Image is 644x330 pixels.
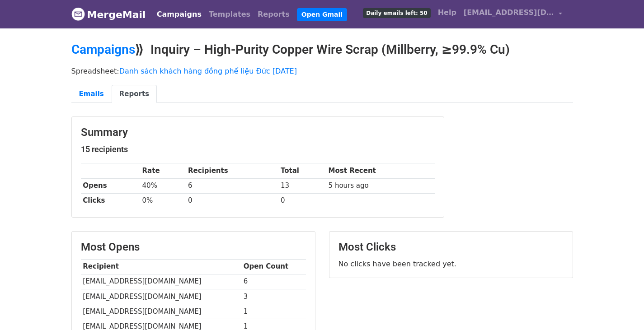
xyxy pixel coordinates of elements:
[81,126,435,139] h3: Summary
[186,163,278,178] th: Recipients
[71,42,573,57] h2: ⟫ Inquiry – High-Purity Copper Wire Scrap (Millberry, ≥99.9% Cu)
[326,163,435,178] th: Most Recent
[460,4,566,25] a: [EMAIL_ADDRESS][DOMAIN_NAME]
[434,4,460,22] a: Help
[140,178,186,193] td: 40%
[119,67,297,75] a: Danh sách khách hàng đồng phế liệu Đức [DATE]
[81,144,435,154] h5: 15 recipients
[338,259,564,269] p: No clicks have been tracked yet.
[71,7,85,21] img: MergeMail logo
[241,304,306,319] td: 1
[241,289,306,304] td: 3
[81,274,241,289] td: [EMAIL_ADDRESS][DOMAIN_NAME]
[81,259,241,274] th: Recipient
[254,5,293,23] a: Reports
[81,289,241,304] td: [EMAIL_ADDRESS][DOMAIN_NAME]
[326,178,435,193] td: 5 hours ago
[241,259,306,274] th: Open Count
[81,193,140,208] th: Clicks
[153,5,205,23] a: Campaigns
[297,8,347,21] a: Open Gmail
[359,4,434,22] a: Daily emails left: 50
[112,85,157,103] a: Reports
[81,304,241,319] td: [EMAIL_ADDRESS][DOMAIN_NAME]
[71,85,112,103] a: Emails
[140,193,186,208] td: 0%
[363,8,430,18] span: Daily emails left: 50
[186,178,278,193] td: 6
[71,5,146,24] a: MergeMail
[71,66,573,76] p: Spreadsheet:
[71,42,135,57] a: Campaigns
[278,163,326,178] th: Total
[278,178,326,193] td: 13
[205,5,254,23] a: Templates
[464,7,554,18] span: [EMAIL_ADDRESS][DOMAIN_NAME]
[338,241,564,254] h3: Most Clicks
[186,193,278,208] td: 0
[278,193,326,208] td: 0
[140,163,186,178] th: Rate
[241,274,306,289] td: 6
[81,178,140,193] th: Opens
[81,241,306,254] h3: Most Opens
